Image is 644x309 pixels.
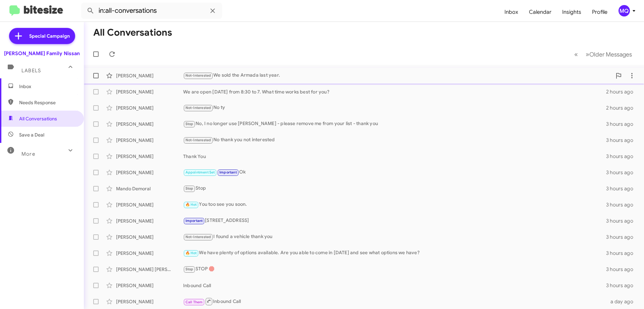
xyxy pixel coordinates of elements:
div: 3 hours ago [606,250,639,257]
div: [PERSON_NAME] [116,169,183,176]
div: No, I no longer use [PERSON_NAME] - please remove me from your list - thank you [183,120,606,128]
div: [PERSON_NAME] [116,201,183,208]
div: 3 hours ago [606,121,639,127]
div: [PERSON_NAME] [116,88,183,95]
div: 3 hours ago [606,153,639,160]
span: Stop [185,186,194,191]
span: Appointment Set [185,170,215,175]
div: Inbound Call [183,282,606,289]
div: No thank you not interested [183,136,606,144]
nav: Page navigation example [571,47,636,61]
div: Inbound Call [183,297,606,306]
div: 3 hours ago [606,234,639,240]
span: Important [219,170,237,175]
div: [PERSON_NAME] [116,282,183,289]
span: » [586,50,589,59]
a: Special Campaign [9,28,75,44]
h1: All Conversations [93,27,172,38]
a: Insights [557,2,587,22]
div: We have plenty of options available. Are you able to come in [DATE] and see what options we have? [183,249,606,257]
div: 3 hours ago [606,185,639,192]
a: Profile [587,2,613,22]
div: We are open [DATE] from 8:30 to 7. What time works best for you? [183,88,606,95]
div: [PERSON_NAME] [116,72,183,79]
button: MQ [613,5,637,16]
div: We sold the Armada last year. [183,72,612,79]
div: 3 hours ago [606,201,639,208]
div: I found a vehicle thank you [183,233,606,241]
span: Stop [185,122,194,126]
div: [STREET_ADDRESS] [183,217,606,225]
input: Search [81,3,222,19]
span: Not-Interested [185,138,211,142]
span: Important [185,219,203,223]
div: [PERSON_NAME] [PERSON_NAME] [116,266,183,273]
div: 2 hours ago [606,88,639,95]
span: Not-Interested [185,73,211,78]
div: [PERSON_NAME] [116,298,183,305]
span: Older Messages [589,51,632,58]
div: STOP 🛑 [183,265,606,273]
span: Inbox [19,83,76,90]
div: You too see you soon. [183,201,606,208]
div: a day ago [606,298,639,305]
span: All Conversations [19,115,57,122]
div: Ok [183,168,606,176]
span: 🔥 Hot [185,251,197,255]
span: 🔥 Hot [185,202,197,207]
div: [PERSON_NAME] [116,153,183,160]
div: Thank You [183,153,606,160]
div: [PERSON_NAME] [116,137,183,144]
span: Needs Response [19,99,76,106]
a: Inbox [499,2,524,22]
span: Save a Deal [19,131,44,138]
div: 3 hours ago [606,282,639,289]
span: Labels [21,68,41,74]
span: « [574,50,578,59]
div: [PERSON_NAME] [116,105,183,111]
div: 3 hours ago [606,266,639,273]
a: Calendar [524,2,557,22]
div: [PERSON_NAME] [116,250,183,257]
button: Previous [570,47,582,61]
div: MQ [619,5,630,16]
div: 3 hours ago [606,218,639,224]
div: [PERSON_NAME] [116,218,183,224]
span: Stop [185,267,194,271]
div: 2 hours ago [606,105,639,111]
button: Next [582,47,636,61]
span: Not-Interested [185,106,211,110]
span: Special Campaign [29,33,70,39]
span: Call Them [185,300,203,304]
div: No ty [183,104,606,112]
div: 3 hours ago [606,137,639,144]
div: [PERSON_NAME] [116,121,183,127]
span: More [21,151,35,157]
div: Mando Demoral [116,185,183,192]
div: Stop [183,185,606,192]
div: [PERSON_NAME] Family Nissan [4,50,80,57]
div: 3 hours ago [606,169,639,176]
span: Not-Interested [185,235,211,239]
div: [PERSON_NAME] [116,234,183,240]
